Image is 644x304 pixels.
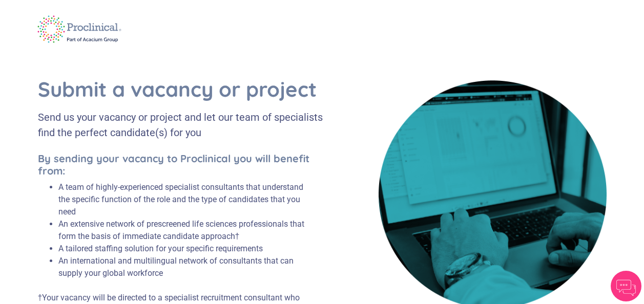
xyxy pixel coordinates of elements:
h1: Submit a vacancy or project [38,77,339,101]
img: Chatbot [611,271,641,301]
img: logo [30,9,129,50]
li: A team of highly-experienced specialist consultants that understand the specific function of the ... [58,181,314,218]
div: Send us your vacancy or project and let our team of specialists find the perfect candidate(s) for... [38,110,339,140]
li: An international and multilingual network of consultants that can supply your global workforce [58,255,314,279]
li: A tailored staffing solution for your specific requirements [58,243,314,255]
li: An extensive network of prescreened life sciences professionals that form the basis of immediate ... [58,218,314,243]
h5: By sending your vacancy to Proclinical you will benefit from: [38,153,314,177]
